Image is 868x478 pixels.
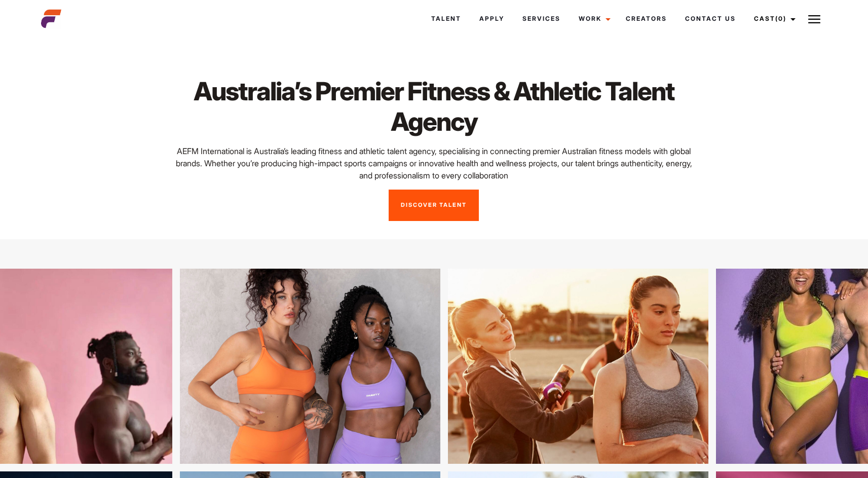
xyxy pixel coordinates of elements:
img: hjbfyb [404,269,664,464]
img: Burger icon [808,13,820,25]
img: cropped-aefm-brand-fav-22-square.png [41,9,61,29]
h1: Australia’s Premier Fitness & Athletic Talent Agency [174,76,694,137]
a: Cast(0) [745,5,802,32]
a: Talent [422,5,470,32]
a: Contact Us [676,5,745,32]
a: Apply [470,5,513,32]
a: Creators [617,5,676,32]
p: AEFM International is Australia’s leading fitness and athletic talent agency, specialising in con... [174,145,694,181]
span: (0) [775,15,786,22]
a: Services [513,5,570,32]
a: Discover Talent [389,190,479,221]
a: Work [570,5,617,32]
img: 36 [136,269,396,464]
